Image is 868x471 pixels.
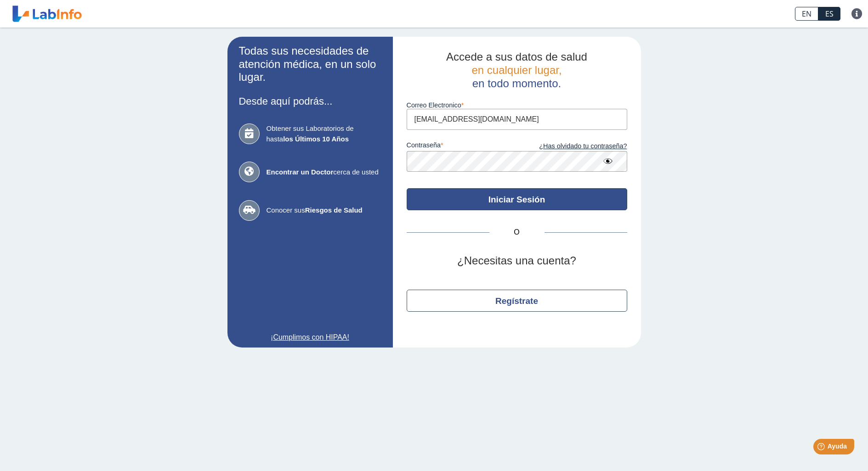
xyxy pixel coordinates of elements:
b: Riesgos de Salud [305,206,363,214]
span: Obtener sus Laboratorios de hasta [267,123,381,144]
a: ES [818,7,840,21]
b: Encontrar un Doctor [267,168,334,176]
span: Accede a sus datos de salud [446,50,587,63]
span: en todo momento. [472,77,561,90]
button: Regístrate [407,290,627,312]
h2: ¿Necesitas una cuenta? [407,254,627,268]
a: ¿Has olvidado tu contraseña? [517,141,627,151]
iframe: Help widget launcher [786,435,858,461]
b: los Últimos 10 Años [283,135,349,143]
span: O [489,227,545,238]
label: Correo Electronico [407,101,627,109]
span: Conocer sus [267,205,381,216]
a: ¡Cumplimos con HIPAA! [239,332,381,343]
label: contraseña [407,141,517,151]
a: EN [795,7,818,21]
h3: Desde aquí podrás... [239,95,381,107]
span: cerca de usted [267,167,381,178]
h2: Todas sus necesidades de atención médica, en un solo lugar. [239,45,381,84]
button: Iniciar Sesión [407,188,627,210]
span: en cualquier lugar, [471,64,562,76]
